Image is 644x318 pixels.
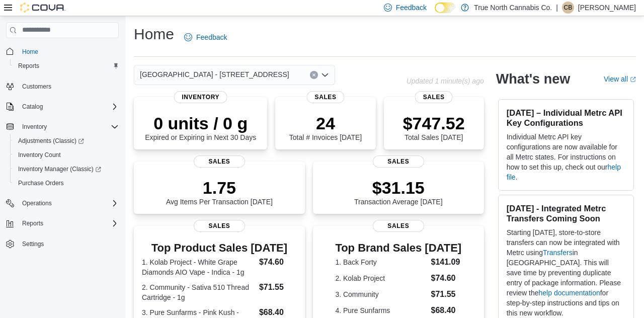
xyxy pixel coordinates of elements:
img: Cova [20,3,65,13]
span: Settings [22,240,44,248]
button: Reports [2,216,123,230]
span: Sales [373,155,424,168]
button: Inventory Count [10,148,123,162]
p: Starting [DATE], store-to-store transfers can now be integrated with Metrc using in [GEOGRAPHIC_D... [507,227,625,318]
h3: Top Product Sales [DATE] [142,242,297,254]
button: Settings [2,236,123,251]
span: Sales [415,91,453,103]
dt: 4. Pure Sunfarms [335,305,427,315]
p: 0 units / 0 g [145,113,256,133]
span: Reports [18,217,119,229]
a: Reports [14,60,43,72]
span: Sales [194,155,245,168]
span: Catalog [18,101,119,113]
span: Purchase Orders [18,179,64,187]
a: Home [18,46,42,58]
button: Clear input [310,71,318,79]
a: Purchase Orders [14,177,68,189]
button: Operations [2,196,123,210]
span: Feedback [396,3,427,13]
h3: [DATE] – Individual Metrc API Key Configurations [507,108,625,128]
span: Sales [373,220,424,232]
span: Catalog [22,103,43,111]
p: Updated 1 minute(s) ago [407,77,484,85]
span: Adjustments (Classic) [18,137,84,145]
a: Inventory Count [14,149,65,161]
span: Inventory [22,123,47,131]
dd: $71.55 [259,281,297,293]
dd: $74.60 [431,272,461,284]
span: Inventory Manager (Classic) [18,165,101,173]
button: Catalog [18,101,47,113]
button: Inventory [2,120,123,134]
span: [GEOGRAPHIC_DATA] - [STREET_ADDRESS] [140,68,289,81]
button: Inventory [18,121,51,133]
div: Cynthia Baumhour [562,2,574,14]
h3: [DATE] - Integrated Metrc Transfers Coming Soon [507,203,625,223]
button: Catalog [2,100,123,114]
span: Feedback [196,32,227,42]
h2: What's new [496,71,570,87]
span: Inventory Count [14,149,119,161]
button: Open list of options [321,71,329,79]
span: Sales [307,91,345,103]
dt: 1. Back Forty [335,257,427,267]
span: Customers [22,83,51,91]
span: Operations [22,199,52,207]
p: True North Cannabis Co. [474,2,552,14]
dd: $74.60 [259,256,297,268]
button: Home [2,44,123,59]
div: Total Sales [DATE] [403,113,465,141]
dt: 3. Community [335,289,427,299]
a: Adjustments (Classic) [10,134,123,148]
h3: Top Brand Sales [DATE] [335,242,461,254]
nav: Complex example [6,40,119,278]
div: Expired or Expiring in Next 30 Days [145,113,256,141]
a: help file [507,163,621,181]
p: 24 [289,113,362,133]
a: Feedback [180,27,231,47]
span: Home [22,48,38,56]
span: Operations [18,197,119,209]
svg: External link [630,76,636,83]
a: View allExternal link [604,75,636,83]
p: [PERSON_NAME] [578,2,636,14]
a: Inventory Manager (Classic) [14,163,105,175]
span: Inventory [18,121,119,133]
span: Reports [22,219,43,227]
div: Avg Items Per Transaction [DATE] [166,178,273,206]
button: Operations [18,197,56,209]
div: Total # Invoices [DATE] [289,113,362,141]
p: | [556,2,558,14]
dd: $68.40 [431,304,461,316]
span: Home [18,45,119,58]
p: 1.75 [166,178,273,198]
button: Customers [2,79,123,94]
span: Inventory Count [18,151,61,159]
button: Purchase Orders [10,176,123,190]
div: Transaction Average [DATE] [354,178,443,206]
button: Reports [18,217,47,229]
h1: Home [134,24,174,44]
button: Reports [10,59,123,73]
span: Customers [18,80,119,93]
p: $31.15 [354,178,443,198]
span: Reports [18,62,39,70]
dt: 2. Kolab Project [335,273,427,283]
span: Inventory Manager (Classic) [14,163,119,175]
span: CB [564,2,573,14]
a: Customers [18,81,55,93]
a: Adjustments (Classic) [14,135,88,147]
span: Dark Mode [435,13,435,14]
a: help documentation [539,289,600,297]
span: Sales [194,220,245,232]
span: Settings [18,237,119,250]
input: Dark Mode [435,3,456,13]
a: Inventory Manager (Classic) [10,162,123,176]
dd: $141.09 [431,256,461,268]
dd: $71.55 [431,288,461,300]
span: Adjustments (Classic) [14,135,119,147]
dt: 1. Kolab Project - White Grape Diamonds AIO Vape - Indica - 1g [142,257,255,277]
a: Transfers [543,249,573,257]
p: Individual Metrc API key configurations are now available for all Metrc states. For instructions ... [507,132,625,182]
